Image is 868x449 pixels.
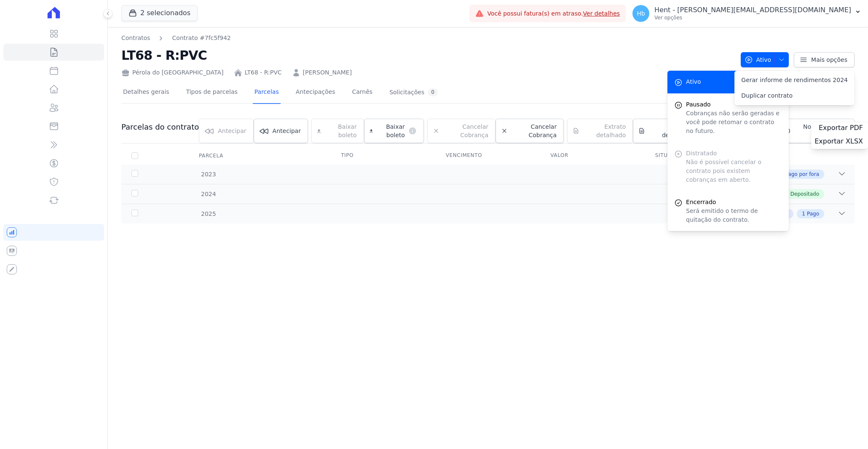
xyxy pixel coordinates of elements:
[172,34,230,43] a: Contrato #7fc5f942
[745,52,772,67] span: Ativo
[785,170,819,178] span: Pago por fora
[496,119,564,143] a: Cancelar Cobrança
[201,210,216,218] span: 2025
[626,2,868,25] button: Hb Hent - [PERSON_NAME][EMAIL_ADDRESS][DOMAIN_NAME] Ver opções
[637,11,645,16] span: Hb
[802,210,805,218] span: 1
[121,34,150,43] a: Contratos
[686,77,701,86] span: Ativo
[814,137,865,147] a: Exportar XLSX
[121,34,734,43] nav: Breadcrumb
[201,190,216,199] span: 2024
[428,88,438,96] div: 0
[253,82,281,104] a: Parcelas
[654,6,851,14] p: Hent - [PERSON_NAME][EMAIL_ADDRESS][DOMAIN_NAME]
[811,56,847,64] span: Mais opções
[303,68,352,77] a: [PERSON_NAME]
[121,5,198,21] button: 2 selecionados
[511,122,557,139] span: Cancelar Cobrança
[121,122,199,132] h3: Parcelas do contrato
[648,122,691,139] span: Extrato detalhado
[185,82,239,104] a: Tipos de parcelas
[376,122,405,139] span: Baixar boleto
[734,88,855,104] a: Duplicar contrato
[540,147,645,165] th: Valor
[388,82,439,104] a: Solicitações0
[654,14,851,21] p: Ver opções
[667,93,789,142] button: Pausado Cobranças não serão geradas e você pode retomar o contrato no futuro.
[819,124,865,134] a: Exportar PDF
[121,34,231,43] nav: Breadcrumb
[790,190,819,198] span: Depositado
[794,52,855,67] a: Mais opções
[741,52,789,67] button: Ativo
[389,88,438,96] div: Solicitações
[245,68,282,77] a: LT68 - R:PVC
[778,119,855,143] a: Nova cobrança avulsa
[121,46,734,65] h2: LT68 - R:PVC
[121,82,171,104] a: Detalhes gerais
[350,82,374,104] a: Carnês
[436,147,541,165] th: Vencimento
[254,119,308,143] a: Antecipar
[331,147,436,165] th: Tipo
[667,191,789,231] a: Encerrado Será emitido o termo de quitação do contrato.
[686,109,782,135] p: Cobranças não serão geradas e você pode retomar o contrato no futuro.
[189,147,233,164] div: Parcela
[819,124,863,132] span: Exportar PDF
[273,127,301,135] span: Antecipar
[633,119,699,143] a: Extrato detalhado
[487,9,620,18] span: Você possui fatura(s) em atraso.
[686,198,782,207] span: Encerrado
[583,10,620,17] a: Ver detalhes
[201,170,216,179] span: 2023
[645,147,750,165] th: Situação
[364,119,424,143] a: Baixar boleto
[121,68,224,77] div: Pérola do [GEOGRAPHIC_DATA]
[807,210,819,218] span: Pago
[686,100,782,109] span: Pausado
[686,207,782,224] p: Será emitido o termo de quitação do contrato.
[294,82,337,104] a: Antecipações
[814,137,863,146] span: Exportar XLSX
[794,122,847,139] span: Nova cobrança avulsa
[734,72,855,88] a: Gerar informe de rendimentos 2024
